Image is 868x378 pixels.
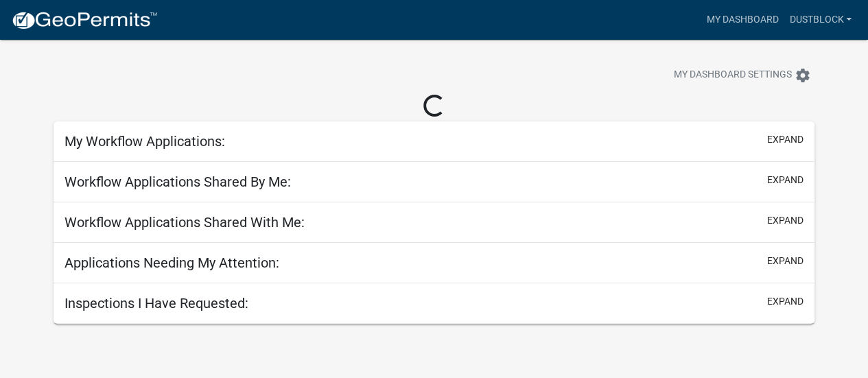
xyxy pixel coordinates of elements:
[663,62,822,88] button: My Dashboard Settingssettings
[767,294,804,309] button: expand
[64,133,225,150] h5: My Workflow Applications:
[64,174,291,190] h5: Workflow Applications Shared By Me:
[701,7,784,33] a: My Dashboard
[674,67,792,84] span: My Dashboard Settings
[64,255,279,271] h5: Applications Needing My Attention:
[767,173,804,187] button: expand
[784,7,857,33] a: dustblock
[64,295,248,311] h5: Inspections I Have Requested:
[767,254,804,268] button: expand
[767,213,804,228] button: expand
[795,67,811,84] i: settings
[64,214,305,231] h5: Workflow Applications Shared With Me:
[767,132,804,147] button: expand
